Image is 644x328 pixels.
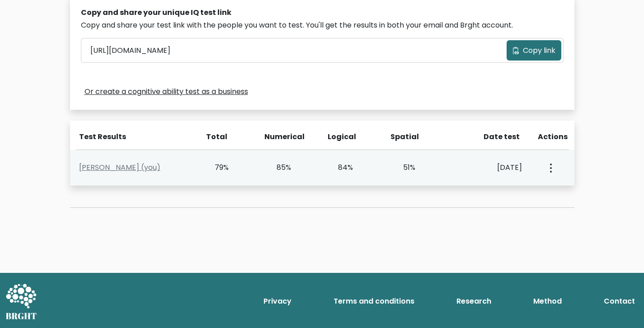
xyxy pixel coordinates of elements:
[600,292,639,310] a: Contact
[452,162,522,173] div: [DATE]
[328,162,353,173] div: 84%
[454,131,527,142] div: Date test
[390,162,415,173] div: 51%
[538,131,569,142] div: Actions
[507,40,561,61] button: Copy link
[330,292,418,310] a: Terms and conditions
[202,131,228,142] div: Total
[264,131,291,142] div: Numerical
[81,20,564,31] div: Copy and share your test link with the people you want to test. You'll get the results in both yo...
[85,86,248,97] a: Or create a cognitive ability test as a business
[530,292,565,310] a: Method
[523,45,555,56] span: Copy link
[81,7,564,18] div: Copy and share your unique IQ test link
[203,162,229,173] div: 79%
[79,162,160,173] a: [PERSON_NAME] (you)
[79,131,191,142] div: Test Results
[265,162,291,173] div: 85%
[453,292,495,310] a: Research
[390,131,417,142] div: Spatial
[260,292,295,310] a: Privacy
[328,131,354,142] div: Logical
